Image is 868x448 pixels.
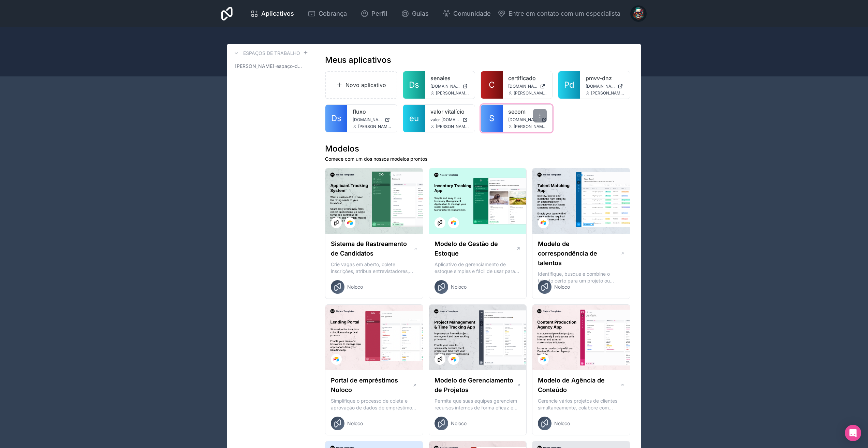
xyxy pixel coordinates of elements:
[302,6,352,21] a: Cobrança
[451,284,467,290] font: Noloco
[331,261,415,294] font: Crie vagas em aberto, colete inscrições, atribua entrevistadores, centralize o feedback dos candi...
[586,84,624,89] a: [DOMAIN_NAME]
[345,82,386,88] font: Novo aplicativo
[430,117,474,122] font: valor [DOMAIN_NAME]
[451,220,456,226] img: Logotipo do Airtable
[481,71,503,99] a: C
[508,75,536,82] font: certificado
[353,107,392,116] a: fluxo
[409,80,419,90] font: Ds
[403,105,425,132] a: eu
[451,357,456,362] img: Logotipo do Airtable
[586,84,619,89] font: [DOMAIN_NAME]
[325,144,359,154] font: Modelos
[508,84,541,89] font: [DOMAIN_NAME]
[538,271,622,297] font: Identifique, busque e combine o talento certo para um projeto ou posição em aberto com nosso mode...
[498,9,620,18] button: Entre em contato com um especialista
[232,60,308,72] a: [PERSON_NAME]-espaço-de-trabalho
[353,117,386,122] font: [DOMAIN_NAME]
[347,220,353,226] img: Logotipo do Airtable
[845,425,861,441] div: Abra o Intercom Messenger
[489,80,495,90] font: C
[435,240,498,257] font: Modelo de Gestão de Estoque
[331,240,407,257] font: Sistema de Rastreamento de Candidatos
[538,377,605,393] font: Modelo de Agência de Conteúdo
[514,124,616,129] font: [PERSON_NAME][EMAIL_ADDRESS][DOMAIN_NAME]
[232,49,300,57] a: Espaços de trabalho
[508,74,547,82] a: certificado
[325,156,427,162] font: Comece com um dos nossos modelos prontos
[451,420,467,426] font: Noloco
[355,6,393,21] a: Perfil
[353,117,392,122] a: [DOMAIN_NAME]
[586,75,612,82] font: pmvv-dnz
[430,117,469,122] a: valor [DOMAIN_NAME]
[508,117,547,122] a: [DOMAIN_NAME]
[347,420,363,426] font: Noloco
[347,284,363,290] font: Noloco
[403,71,425,99] a: Ds
[514,90,616,96] font: [PERSON_NAME][EMAIL_ADDRESS][DOMAIN_NAME]
[508,107,547,116] a: secom
[412,10,429,17] font: Guias
[331,113,341,123] font: Ds
[586,74,624,82] a: pmvv-dnz
[396,6,434,21] a: Guias
[509,10,620,17] font: Entre em contato com um especialista
[261,10,294,17] font: Aplicativos
[334,357,339,362] img: Logotipo do Airtable
[435,377,513,393] font: Modelo de Gerenciamento de Projetos
[430,74,469,82] a: senaies
[353,108,366,115] font: fluxo
[430,75,451,82] font: senaies
[358,124,460,129] font: [PERSON_NAME][EMAIL_ADDRESS][DOMAIN_NAME]
[508,117,541,122] font: [DOMAIN_NAME]
[436,90,538,96] font: [PERSON_NAME][EMAIL_ADDRESS][DOMAIN_NAME]
[331,398,416,424] font: Simplifique o processo de coleta e aprovação de dados de empréstimos com nosso modelo de Portal d...
[508,108,526,115] font: secom
[430,84,469,89] a: [DOMAIN_NAME]
[436,124,538,129] font: [PERSON_NAME][EMAIL_ADDRESS][DOMAIN_NAME]
[325,55,391,65] font: Meus aplicativos
[554,284,570,290] font: Noloco
[437,6,496,21] a: Comunidade
[489,113,494,123] font: S
[538,240,597,266] font: Modelo de correspondência de talentos
[325,71,397,99] a: Novo aplicativo
[564,80,574,90] font: Pd
[409,113,419,123] font: eu
[245,6,299,21] a: Aplicativos
[325,105,347,132] a: Ds
[435,398,517,424] font: Permita que suas equipes gerenciem recursos internos de forma eficaz e executem projetos de clien...
[235,63,321,69] font: [PERSON_NAME]-espaço-de-trabalho
[331,377,398,393] font: Portal de empréstimos Noloco
[430,108,465,115] font: valor vitalício
[430,107,469,116] a: valor vitalício
[508,84,547,89] a: [DOMAIN_NAME]
[554,420,570,426] font: Noloco
[371,10,387,17] font: Perfil
[541,357,546,362] img: Logotipo do Airtable
[453,10,491,17] font: Comunidade
[430,84,464,89] font: [DOMAIN_NAME]
[243,50,300,56] font: Espaços de trabalho
[435,261,519,288] font: Aplicativo de gerenciamento de estoque simples e fácil de usar para gerenciar seu estoque, pedido...
[319,10,347,17] font: Cobrança
[558,71,580,99] a: Pd
[481,105,503,132] a: S
[541,220,546,226] img: Logotipo do Airtable
[591,90,693,96] font: [PERSON_NAME][EMAIL_ADDRESS][DOMAIN_NAME]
